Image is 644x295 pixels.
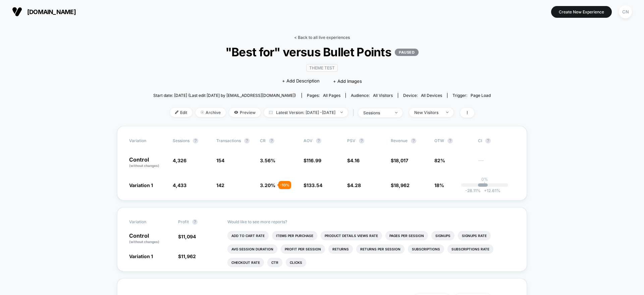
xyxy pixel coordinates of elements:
button: Create New Experience [551,6,612,18]
span: all devices [421,93,442,98]
span: Profit [178,219,189,224]
span: --- [478,159,515,168]
button: ? [485,138,491,143]
button: ? [269,138,274,143]
span: Archive [196,108,226,117]
li: Checkout Rate [227,258,264,267]
p: | [484,182,485,187]
button: ? [359,138,364,143]
span: CI [478,138,515,143]
span: $ [391,158,408,163]
li: Add To Cart Rate [227,231,269,240]
span: Start date: [DATE] (Last edit [DATE] by [EMAIL_ADDRESS][DOMAIN_NAME]) [153,93,296,98]
span: $ [178,234,196,239]
span: 142 [216,182,224,188]
span: 12.61 % [481,188,500,193]
span: Device: [398,93,447,98]
button: ? [316,138,321,143]
span: $ [178,253,196,259]
button: CN [617,5,634,19]
span: Latest Version: [DATE] - [DATE] [264,108,348,117]
li: Subscriptions Rate [447,244,493,254]
div: New Visitors [414,110,441,115]
span: (without changes) [129,240,159,244]
div: Trigger: [452,93,491,98]
img: end [340,112,343,113]
p: Control [129,233,171,244]
span: $ [347,182,361,188]
span: 18% [434,182,444,188]
span: | [351,108,358,118]
span: 3.56 % [260,158,275,163]
img: end [446,112,448,113]
span: Preview [229,108,261,117]
img: end [395,112,397,113]
span: 18,017 [394,158,408,163]
p: Control [129,157,166,168]
li: Profit Per Session [281,244,325,254]
span: 154 [216,158,224,163]
button: ? [193,138,198,143]
li: Returns [328,244,353,254]
span: Transactions [216,138,241,143]
span: $ [304,182,322,188]
li: Returns Per Session [356,244,405,254]
span: $ [304,158,321,163]
div: Audience: [351,93,393,98]
li: Items Per Purchase [272,231,317,240]
span: 18,962 [394,182,410,188]
img: Visually logo [12,7,22,17]
span: All Visitors [373,93,393,98]
span: (without changes) [129,164,159,168]
span: Page Load [471,93,491,98]
li: Pages Per Session [385,231,428,240]
span: all pages [323,93,340,98]
span: + Add Description [282,78,320,84]
div: sessions [363,110,390,115]
button: ? [447,138,453,143]
span: 4.28 [350,182,361,188]
span: -28.11 % [465,188,481,193]
div: CN [619,5,632,18]
span: AOV [304,138,313,143]
span: + Add Images [333,78,362,84]
p: PAUSED [395,49,419,56]
span: 11,962 [181,253,196,259]
span: 116.99 [307,158,321,163]
li: Clicks [286,258,306,267]
a: < Back to all live experiences [294,35,350,40]
span: $ [347,158,360,163]
span: + [484,188,487,193]
span: 4,433 [173,182,186,188]
span: Variation [129,219,166,225]
span: 3.20 % [260,182,275,188]
span: Revenue [391,138,408,143]
button: ? [192,219,198,225]
div: - 10 % [278,181,291,189]
div: Pages: [307,93,340,98]
span: 82% [434,158,445,163]
span: $ [391,182,410,188]
span: 4,326 [173,158,186,163]
span: 133.54 [307,182,322,188]
span: PSV [347,138,356,143]
li: Ctr [267,258,282,267]
img: calendar [269,111,273,114]
span: Variation [129,138,166,143]
span: Theme Test [306,64,338,72]
li: Signups [431,231,454,240]
span: 11,094 [181,234,196,239]
span: Sessions [173,138,190,143]
p: 0% [481,177,488,182]
span: OTW [434,138,471,143]
span: 4.16 [350,158,360,163]
span: Variation 1 [129,253,153,259]
li: Avg Session Duration [227,244,277,254]
li: Subscriptions [408,244,444,254]
img: end [201,111,204,114]
li: Product Details Views Rate [321,231,382,240]
span: "Best for" versus Bullet Points [170,45,474,59]
span: [DOMAIN_NAME] [27,8,76,15]
span: Variation 1 [129,182,153,188]
button: ? [244,138,250,143]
